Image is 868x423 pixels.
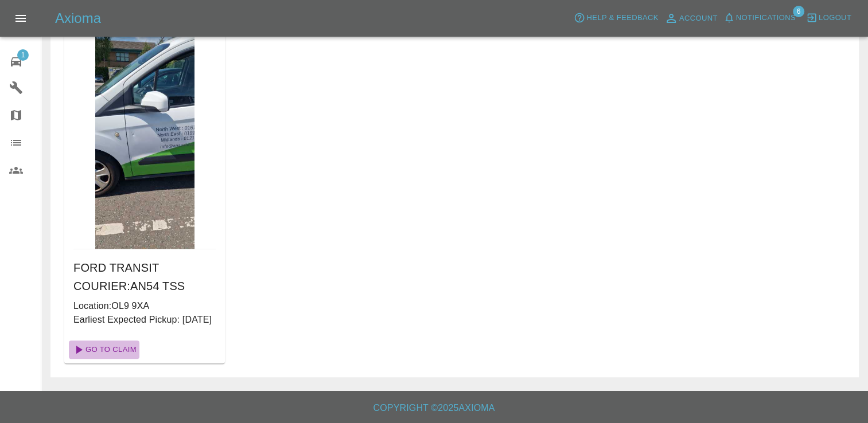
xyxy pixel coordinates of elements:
span: Help & Feedback [586,11,658,25]
span: Account [679,12,718,25]
span: 1 [17,49,29,61]
a: Go To Claim [69,340,139,359]
span: Logout [819,11,851,25]
button: Open drawer [7,5,34,32]
button: Logout [803,9,854,27]
span: 6 [793,6,804,17]
span: Notifications [736,11,796,25]
button: Notifications [721,9,799,27]
button: Help & Feedback [571,9,661,27]
h6: FORD TRANSIT COURIER : AN54 TSS [73,258,216,295]
p: Location: OL9 9XA [73,299,216,313]
h6: Copyright © 2025 Axioma [9,400,859,416]
p: Earliest Expected Pickup: [DATE] [73,313,216,327]
a: Account [661,9,721,28]
h5: Axioma [55,9,101,28]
